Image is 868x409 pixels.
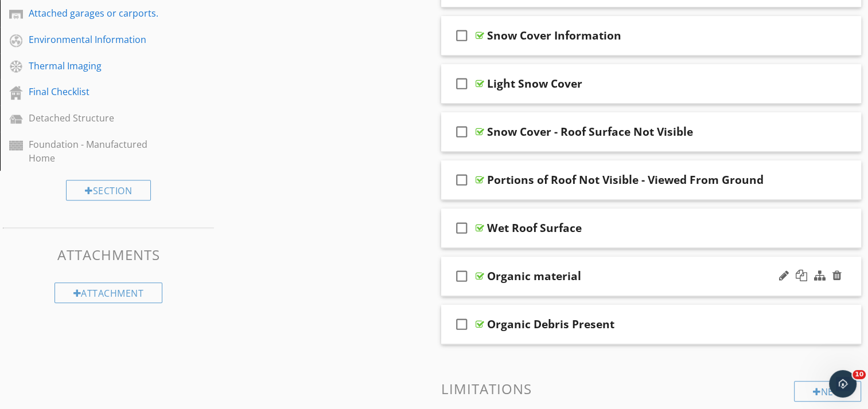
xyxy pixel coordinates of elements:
[453,310,471,338] i: check_box_outline_blank
[453,214,471,242] i: check_box_outline_blank
[453,70,471,97] i: check_box_outline_blank
[853,370,866,379] span: 10
[55,282,163,303] div: Attachment
[829,370,857,398] iframe: Intercom live chat
[794,381,861,402] div: New
[487,29,621,42] div: Snow Cover Information
[487,317,614,331] div: Organic Debris Present
[29,6,162,20] div: Attached garages or carports.
[453,118,471,145] i: check_box_outline_blank
[453,262,471,290] i: check_box_outline_blank
[29,111,162,125] div: Detached Structure
[487,173,764,187] div: Portions of Roof Not Visible - Viewed From Ground
[441,381,862,396] h3: Limitations
[453,22,471,49] i: check_box_outline_blank
[29,137,162,165] div: Foundation - Manufactured Home
[29,33,162,46] div: Environmental Information
[66,180,151,200] div: Section
[453,166,471,194] i: check_box_outline_blank
[29,59,162,73] div: Thermal Imaging
[29,85,162,99] div: Final Checklist
[487,125,693,139] div: Snow Cover - Roof Surface Not Visible
[487,221,582,235] div: Wet Roof Surface
[487,269,581,283] div: Organic material
[487,77,582,91] div: Light Snow Cover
